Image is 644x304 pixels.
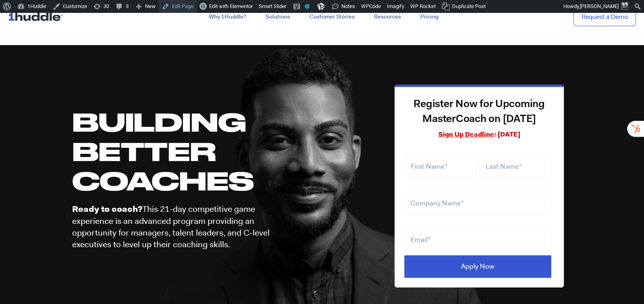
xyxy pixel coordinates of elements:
input: Apply Now [404,255,551,277]
input: Email* [404,228,551,250]
span: Sign Up Deadline [438,130,494,139]
img: ... [8,9,66,24]
img: Avatar photo [621,2,628,10]
a: Pricing [410,10,448,24]
input: Company Name* [404,192,551,214]
strong: Register Now for Upcoming MasterCoach on [DATE] [413,99,545,125]
a: Solutions [256,10,299,24]
p: This 21-day competitive game experience is an advanced program providing an opportunity for manag... [72,203,292,251]
a: Customer Stories [299,10,364,24]
input: First Name* [404,155,476,177]
span: Edit with Elementor [209,3,253,9]
span: : [DATE] [438,130,520,139]
b: Ready to coach? [72,203,142,215]
div: No index [305,4,310,9]
a: Resources [364,10,410,24]
h1: BUILDING BETTER COACHES [72,107,316,196]
a: Request a Demo [573,7,636,27]
span: [PERSON_NAME] [580,3,619,9]
input: Last Name* [479,155,551,177]
a: Why 1Huddle? [199,10,256,24]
